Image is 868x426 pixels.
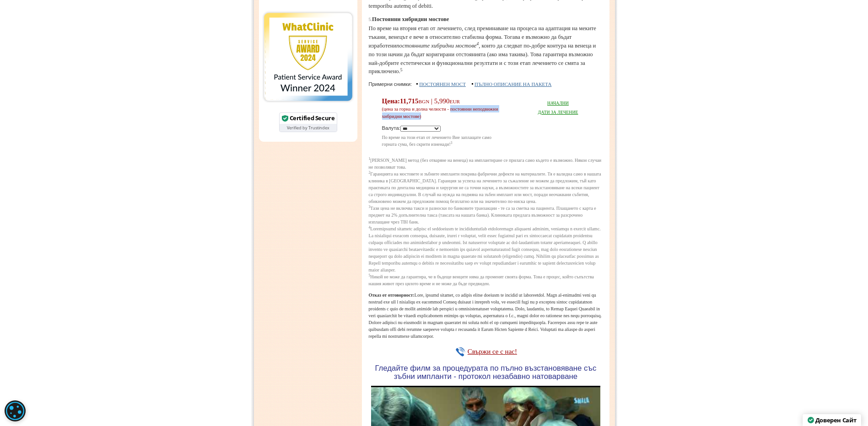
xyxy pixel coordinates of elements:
[382,106,498,119] span: (цена за горна и долна челюсти - постоянни неподвижни хибридни мостове)
[369,17,372,22] span: 5.
[369,157,371,161] sup: 1
[369,292,603,340] p: Lore, ipsumd sitamet, co adipis elitse doeiusm te incidid ut laboreetdol. Magn al-enimadmi veni q...
[262,11,355,103] img: Smile Dental Services
[468,348,517,355] a: Свържи се с нас!
[400,97,460,105] span: 11,715
[419,81,466,87] a: ПОСТОЯНЕН МОСТ
[454,346,465,357] img: icon_callback.gif
[369,157,603,287] p: [PERSON_NAME] метод (без отваряне на венеца) на имплантиране се прилага само където е възможно. Н...
[372,16,449,22] b: Постоянни хибридни мостове
[396,43,479,49] i: постоянните хибридни мостове
[416,83,418,86] img: dot.gif
[382,124,505,132] div: Валута:
[369,205,371,209] sup: 3
[431,97,450,105] span: | 5,990
[474,81,551,87] a: ПЪЛНО ОПИСАНИЕ НА ПАКЕТА
[280,124,337,132] div: Verified by Trustindex
[5,400,26,421] div: Cookie consent button
[369,293,415,298] strong: Отказ от отговорност:
[382,134,505,148] p: По време на този етап от лечението Вие заплащате само горната сума, без скрити изненади!
[369,225,371,229] sup: 4
[382,98,505,120] p: Цена:
[451,141,453,145] sup: 3
[369,80,603,89] div: Примерни снимки:
[369,15,603,76] p: По време на втория етап от лечението, след преминаване на процеса на адаптация на меките тъкани, ...
[419,99,430,104] span: BGN
[369,273,371,277] sup: 5
[538,101,578,115] a: НАЧАЛНИДАТИ ЗА ЛЕЧЕНИЕ
[400,68,403,72] sup: 5
[290,115,335,121] div: Certified Secure
[472,83,473,86] img: dot.gif
[450,99,460,104] span: EUR
[369,170,371,175] sup: 2
[476,42,479,46] sup: 4
[369,364,603,381] h3: Гледайте филм за процедурата по пълно възстановяване със зъбни импланти - протокол незабавно нато...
